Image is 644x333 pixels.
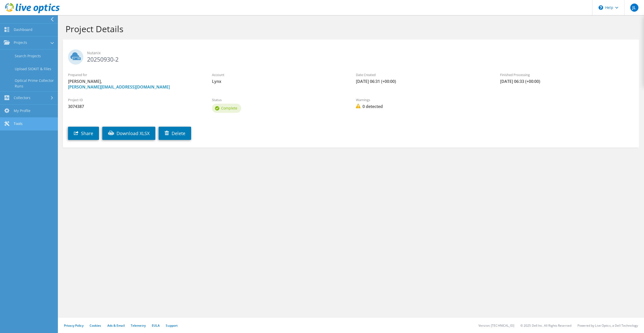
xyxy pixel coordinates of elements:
a: Privacy Policy [64,323,84,328]
span: 0 detected [356,104,490,109]
span: Lynx [212,79,346,84]
a: [PERSON_NAME][EMAIL_ADDRESS][DOMAIN_NAME] [68,84,170,90]
h2: 20250930-2 [68,49,634,62]
span: 3074387 [68,104,202,109]
a: Download XLSX [102,127,155,140]
li: Version: [TECHNICAL_ID] [478,323,514,328]
label: Project ID [68,97,202,102]
a: Delete [159,127,191,140]
a: Support [166,323,178,328]
label: Account [212,72,346,77]
label: Date Created [356,72,490,77]
li: © 2025 Dell Inc. All Rights Reserved [520,323,571,328]
span: JL [630,4,638,12]
span: [PERSON_NAME], [68,79,202,90]
span: [DATE] 06:33 (+00:00) [500,79,634,84]
a: EULA [152,323,160,328]
a: Share [68,127,99,140]
li: Powered by Live Optics, a Dell Technology [577,323,638,328]
label: Prepared for [68,72,202,77]
span: [DATE] 06:31 (+00:00) [356,79,490,84]
label: Finished Processing [500,72,634,77]
span: Nutanix [87,50,634,56]
h1: Project Details [65,24,634,34]
span: Complete [221,106,237,110]
a: Cookies [90,323,101,328]
a: Telemetry [131,323,146,328]
a: Ads & Email [107,323,125,328]
label: Warnings [356,97,490,102]
svg: \n [599,5,603,10]
label: Status [212,97,346,102]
